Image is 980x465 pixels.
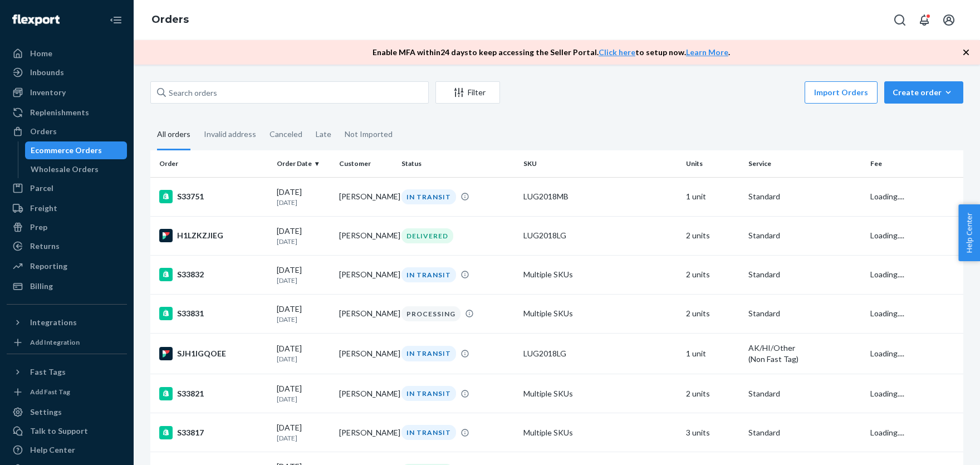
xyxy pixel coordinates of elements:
[682,413,744,452] td: 3 units
[277,226,330,246] div: [DATE]
[866,216,963,255] td: Loading....
[889,9,911,31] button: Open Search Box
[30,261,67,272] div: Reporting
[335,255,397,294] td: [PERSON_NAME]
[7,441,127,459] a: Help Center
[397,150,519,177] th: Status
[7,277,127,295] a: Billing
[401,228,453,243] div: DELIVERED
[7,363,127,381] button: Fast Tags
[884,81,963,104] button: Create order
[401,346,456,361] div: IN TRANSIT
[31,164,99,175] div: Wholesale Orders
[30,317,77,328] div: Integrations
[277,343,330,364] div: [DATE]
[7,104,127,121] a: Replenishments
[958,204,980,261] button: Help Center
[7,314,127,331] button: Integrations
[30,281,53,292] div: Billing
[435,81,500,104] button: Filter
[682,177,744,216] td: 1 unit
[30,203,57,214] div: Freight
[373,47,730,58] p: Enable MFA within 24 days to keep accessing the Seller Portal. to setup now. .
[30,241,60,252] div: Returns
[401,386,456,401] div: IN TRANSIT
[345,120,393,149] div: Not Imported
[12,14,60,26] img: Flexport logo
[866,294,963,333] td: Loading....
[159,307,268,320] div: S33831
[866,255,963,294] td: Loading....
[866,374,963,413] td: Loading....
[7,403,127,421] a: Settings
[682,294,744,333] td: 2 units
[436,87,499,98] div: Filter
[277,237,330,246] p: [DATE]
[316,120,331,149] div: Late
[682,216,744,255] td: 2 units
[272,150,335,177] th: Order Date
[748,191,861,202] p: Standard
[7,63,127,81] a: Inbounds
[30,107,89,118] div: Replenishments
[335,177,397,216] td: [PERSON_NAME]
[866,177,963,216] td: Loading....
[30,387,70,397] div: Add Fast Tag
[277,394,330,404] p: [DATE]
[523,191,677,202] div: LUG2018MB
[105,9,127,31] button: Close Navigation
[157,120,190,150] div: All orders
[277,187,330,207] div: [DATE]
[277,276,330,285] p: [DATE]
[335,334,397,374] td: [PERSON_NAME]
[159,347,268,360] div: SJH1IGQOEE
[748,354,861,365] div: (Non Fast Tag)
[7,385,127,399] a: Add Fast Tag
[519,150,682,177] th: SKU
[151,13,189,26] a: Orders
[159,229,268,242] div: H1LZKZJIEG
[159,387,268,400] div: S33821
[682,255,744,294] td: 2 units
[938,9,960,31] button: Open account menu
[519,374,682,413] td: Multiple SKUs
[519,294,682,333] td: Multiple SKUs
[893,87,955,98] div: Create order
[30,48,52,59] div: Home
[30,222,47,233] div: Prep
[159,426,268,439] div: S33817
[335,374,397,413] td: [PERSON_NAME]
[204,120,256,149] div: Invalid address
[401,189,456,204] div: IN TRANSIT
[748,308,861,319] p: Standard
[277,383,330,404] div: [DATE]
[7,84,127,101] a: Inventory
[401,306,460,321] div: PROCESSING
[269,120,302,149] div: Canceled
[7,179,127,197] a: Parcel
[913,9,935,31] button: Open notifications
[277,422,330,443] div: [DATE]
[277,354,330,364] p: [DATE]
[7,422,127,440] a: Talk to Support
[401,425,456,440] div: IN TRANSIT
[277,433,330,443] p: [DATE]
[7,218,127,236] a: Prep
[682,374,744,413] td: 2 units
[599,47,635,57] a: Click here
[339,159,393,168] div: Customer
[31,145,102,156] div: Ecommerce Orders
[277,265,330,285] div: [DATE]
[866,334,963,374] td: Loading....
[519,413,682,452] td: Multiple SKUs
[30,444,75,456] div: Help Center
[805,81,878,104] button: Import Orders
[30,407,62,418] div: Settings
[7,199,127,217] a: Freight
[277,315,330,324] p: [DATE]
[25,160,128,178] a: Wholesale Orders
[30,366,66,378] div: Fast Tags
[159,268,268,281] div: S33832
[682,150,744,177] th: Units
